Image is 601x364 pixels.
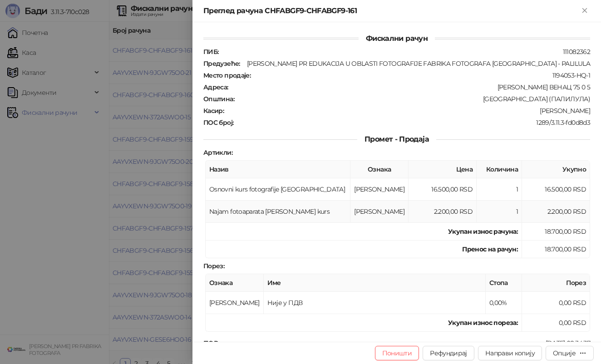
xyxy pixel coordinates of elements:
[579,5,590,16] button: Close
[206,161,350,178] th: Назив
[462,245,518,253] strong: Пренос на рачун :
[522,178,590,201] td: 16.500,00 RSD
[486,274,522,292] th: Стопа
[522,274,590,292] th: Порез
[485,349,535,357] span: Направи копију
[203,148,232,157] strong: Артикли :
[522,292,590,314] td: 0,00 RSD
[234,118,591,127] div: 1289/3.11.3-fd0d8d3
[203,95,234,103] strong: Општина :
[375,346,419,360] button: Поништи
[357,135,436,143] span: Промет - Продаја
[203,48,218,56] strong: ПИБ :
[206,178,350,201] td: Osnovni kurs fotografije [GEOGRAPHIC_DATA]
[203,5,579,16] div: Преглед рачуна CHFABGF9-CHFABGF9-161
[225,107,591,115] div: [PERSON_NAME]
[206,201,350,223] td: Najam fotoaparata [PERSON_NAME] kurs
[409,201,477,223] td: 2.200,00 RSD
[546,346,594,360] button: Опције
[242,339,591,347] div: [DATE] 08:34:37
[486,292,522,314] td: 0,00%
[350,161,409,178] th: Ознака
[219,48,591,56] div: 111082362
[478,346,542,360] button: Направи копију
[359,34,435,43] span: Фискални рачун
[522,161,590,178] th: Укупно
[203,71,251,79] strong: Место продаје :
[229,83,591,91] div: [PERSON_NAME] ВЕНАЦ 75 0 5
[448,319,518,327] strong: Укупан износ пореза:
[553,349,576,357] div: Опције
[477,161,522,178] th: Количина
[448,227,518,236] strong: Укупан износ рачуна :
[522,201,590,223] td: 2.200,00 RSD
[264,292,486,314] td: Није у ПДВ
[350,178,409,201] td: [PERSON_NAME]
[203,83,228,91] strong: Адреса :
[203,262,224,270] strong: Порез :
[203,118,233,127] strong: ПОС број :
[203,339,241,347] strong: ПФР време :
[264,274,486,292] th: Име
[206,274,264,292] th: Ознака
[477,178,522,201] td: 1
[423,346,474,360] button: Рефундирај
[350,201,409,223] td: [PERSON_NAME]
[522,241,590,258] td: 18.700,00 RSD
[409,178,477,201] td: 16.500,00 RSD
[203,59,240,68] strong: Предузеће :
[409,161,477,178] th: Цена
[235,95,591,103] div: [GEOGRAPHIC_DATA] (ПАЛИЛУЛА)
[206,292,264,314] td: [PERSON_NAME]
[522,223,590,241] td: 18.700,00 RSD
[203,107,224,115] strong: Касир :
[251,71,591,79] div: 1194053-HQ-1
[241,59,591,68] div: [PERSON_NAME] PR EDUKACIJA U OBLASTI FOTOGRAFIJE FABRIKA FOTOGRAFA [GEOGRAPHIC_DATA] - PALILULA
[477,201,522,223] td: 1
[522,314,590,332] td: 0,00 RSD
